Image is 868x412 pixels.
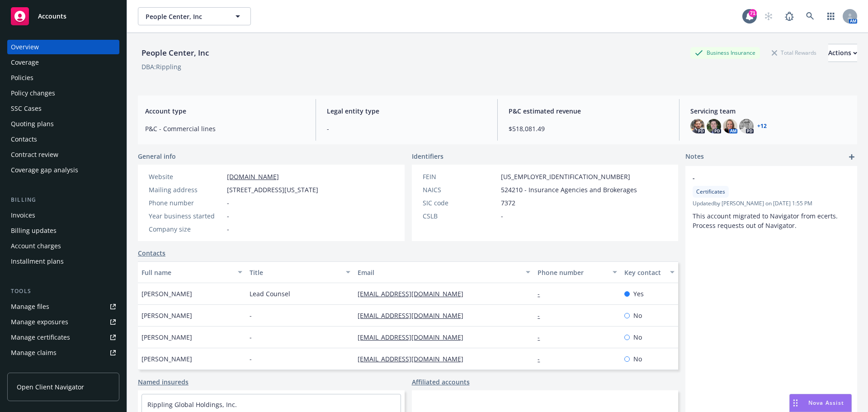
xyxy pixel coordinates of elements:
span: [US_EMPLOYER_IDENTIFICATION_NUMBER] [501,172,630,181]
a: Policy changes [7,86,119,100]
span: P&C estimated revenue [509,106,668,116]
span: - [227,211,229,221]
div: Manage claims [11,346,57,360]
a: Quoting plans [7,117,119,131]
div: SSC Cases [11,101,42,116]
div: Coverage [11,55,39,70]
div: CSLB [423,211,497,221]
a: Rippling Global Holdings, Inc. [147,400,237,409]
div: Manage exposures [11,315,68,329]
a: Affiliated accounts [412,377,470,387]
img: photo [723,119,737,133]
div: Overview [11,40,39,54]
div: FEIN [423,172,497,181]
div: Email [358,268,520,277]
a: add [846,152,857,162]
button: Phone number [534,261,620,283]
a: Manage certificates [7,330,119,345]
div: Manage BORs [11,361,53,375]
div: Quoting plans [11,117,54,131]
a: Contract review [7,147,119,162]
a: Manage exposures [7,315,119,329]
span: Accounts [38,13,66,20]
span: People Center, Inc [146,12,224,21]
span: General info [138,152,176,161]
span: P&C - Commercial lines [145,124,305,133]
a: [DOMAIN_NAME] [227,172,279,181]
div: Drag to move [790,394,801,412]
div: Business Insurance [690,47,760,58]
a: - [538,289,547,298]
a: Contacts [7,132,119,147]
div: Phone number [149,198,223,208]
div: Actions [828,44,857,62]
span: [PERSON_NAME] [142,332,192,342]
div: DBA: Rippling [142,62,181,71]
a: Overview [7,40,119,54]
span: Certificates [696,188,725,196]
span: [PERSON_NAME] [142,289,192,298]
a: Contacts [138,248,165,258]
a: Billing updates [7,223,119,238]
div: Invoices [11,208,35,223]
div: -CertificatesUpdatedby [PERSON_NAME] on [DATE] 1:55 PMThis account migrated to Navigator from ece... [685,166,857,237]
div: SIC code [423,198,497,208]
span: Yes [633,289,644,298]
a: [EMAIL_ADDRESS][DOMAIN_NAME] [358,355,471,363]
span: Updated by [PERSON_NAME] on [DATE] 1:55 PM [693,199,850,208]
span: No [633,354,642,364]
span: No [633,311,642,320]
span: Nova Assist [808,399,844,407]
span: No [633,332,642,342]
span: [PERSON_NAME] [142,354,192,364]
div: Year business started [149,211,223,221]
a: Installment plans [7,254,119,269]
div: Phone number [538,268,607,277]
div: Account charges [11,239,61,253]
a: +12 [757,123,767,129]
a: - [538,355,547,363]
button: Email [354,261,534,283]
button: Nova Assist [789,394,852,412]
button: Title [246,261,354,283]
span: - [250,311,252,320]
button: Key contact [621,261,678,283]
span: Servicing team [690,106,850,116]
img: photo [739,119,754,133]
span: Legal entity type [327,106,486,116]
img: photo [707,119,721,133]
span: 7372 [501,198,515,208]
a: Switch app [822,7,840,25]
span: Notes [685,152,704,162]
div: Full name [142,268,232,277]
a: - [538,311,547,320]
button: Actions [828,44,857,62]
div: Mailing address [149,185,223,194]
span: Account type [145,106,305,116]
div: Installment plans [11,254,64,269]
a: Invoices [7,208,119,223]
div: NAICS [423,185,497,194]
span: This account migrated to Navigator from ecerts. Process requests out of Navigator. [693,212,840,230]
div: Title [250,268,340,277]
div: Total Rewards [767,47,821,58]
div: Contacts [11,132,37,147]
div: Policy changes [11,86,55,100]
a: Manage files [7,299,119,314]
span: [STREET_ADDRESS][US_STATE] [227,185,318,194]
a: - [538,333,547,341]
span: 524210 - Insurance Agencies and Brokerages [501,185,637,194]
span: Identifiers [412,152,443,161]
img: photo [690,119,705,133]
div: Manage certificates [11,330,70,345]
span: Lead Counsel [250,289,290,298]
a: Report a Bug [780,7,798,25]
div: Manage files [11,299,49,314]
span: - [327,124,486,133]
div: Contract review [11,147,58,162]
a: Coverage [7,55,119,70]
div: People Center, Inc [138,47,212,59]
div: Website [149,172,223,181]
a: SSC Cases [7,101,119,116]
